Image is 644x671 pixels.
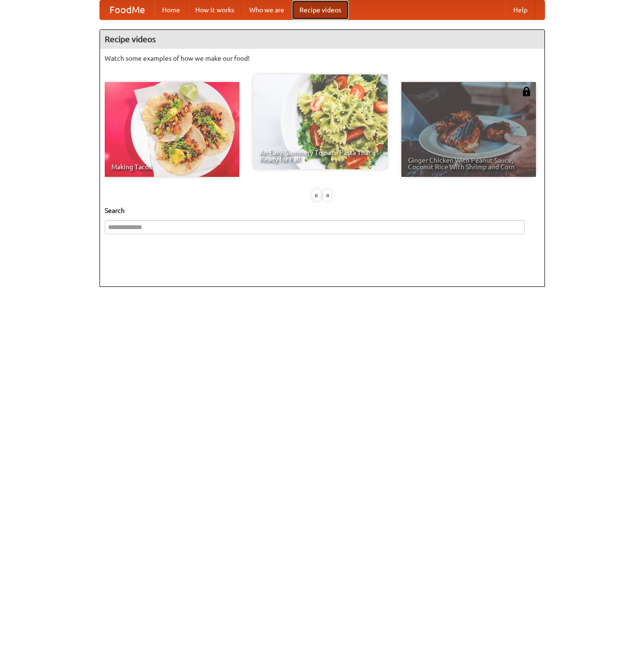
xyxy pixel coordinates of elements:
a: Help [506,0,535,19]
a: Recipe videos [292,0,349,19]
a: Home [154,0,188,19]
img: 483408.png [522,87,531,96]
a: How it works [188,0,242,19]
span: An Easy, Summery Tomato Pasta That's Ready for Fall [260,149,381,163]
div: « [312,189,321,201]
h4: Recipe videos [100,30,544,49]
h5: Search [105,206,540,215]
span: Making Tacos [111,164,233,170]
a: FoodMe [100,0,154,19]
div: » [323,189,332,201]
a: An Easy, Summery Tomato Pasta That's Ready for Fall [253,74,388,169]
p: Watch some examples of how we make our food! [105,54,540,63]
a: Making Tacos [105,82,239,177]
a: Who we are [242,0,292,19]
